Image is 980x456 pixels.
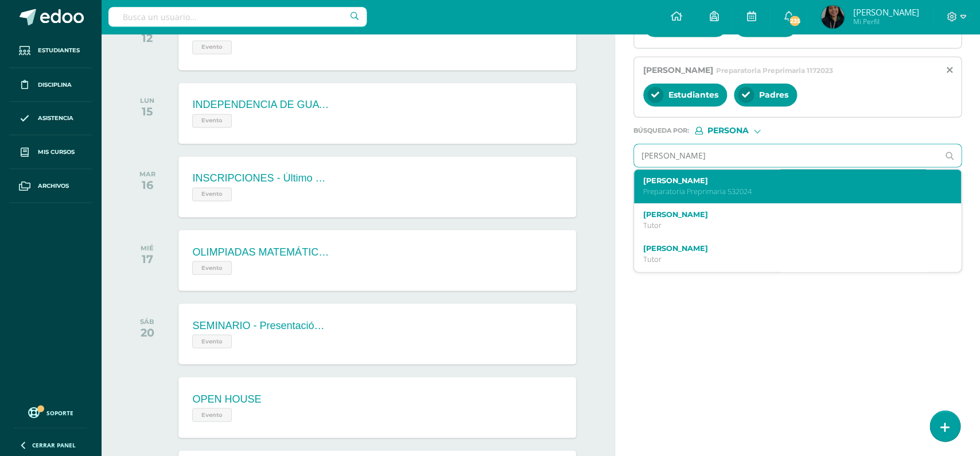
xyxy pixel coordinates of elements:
input: Ej. Mario Galindo [634,145,938,167]
label: [PERSON_NAME] [643,211,939,219]
span: Evento [192,188,232,202]
span: Evento [192,114,232,128]
div: 15 [140,105,154,119]
span: Estudiantes [668,90,718,101]
input: Busca un usuario... [108,7,367,27]
div: OPEN HOUSE [192,393,261,405]
div: INSCRIPCIONES - Último día para realizar el proceso de Reinscripción ORDINARIA [192,173,330,185]
label: [PERSON_NAME] [643,245,939,253]
div: 16 [139,179,155,192]
span: Padres [759,90,788,101]
div: LUN [140,97,154,105]
div: MAR [139,171,155,179]
span: [PERSON_NAME] [853,7,919,18]
a: Estudiantes [9,34,92,68]
div: SÁB [140,318,154,326]
span: Preparatoria Preprimaria 1172023 [716,67,833,75]
label: [PERSON_NAME] [643,177,939,186]
span: 235 [788,15,801,28]
span: Evento [192,41,232,55]
div: [object Object] [695,127,781,135]
div: MIÉ [141,244,154,252]
a: Soporte [14,404,87,420]
span: Evento [192,408,232,422]
span: Mis cursos [38,148,75,157]
span: Persona [707,128,749,134]
span: Disciplina [38,80,72,90]
div: SEMINARIO - Presentación a comunidad educativa [192,320,330,332]
a: Mis cursos [9,136,92,169]
span: Estudiantes [38,47,80,56]
span: [PERSON_NAME] [643,65,713,76]
img: 05b0c392cdf5122faff8de1dd3fa3244.png [821,6,844,29]
a: Asistencia [9,102,92,136]
span: Evento [192,335,232,349]
span: Búsqueda por : [633,128,689,134]
span: Evento [192,261,232,275]
div: OLIMPIADAS MATEMÁTICAS - Segunda Ronda [192,246,330,258]
div: 17 [141,252,154,266]
span: Soporte [46,409,73,417]
a: Disciplina [9,68,92,102]
p: Tutor [643,255,939,265]
span: Cerrar panel [32,441,76,449]
div: 20 [140,326,154,339]
p: Preparatoria Preprimaria 532024 [643,187,939,197]
p: Tutor [643,221,939,231]
a: Archivos [9,169,92,203]
span: Archivos [38,181,69,191]
span: Mi Perfil [853,17,919,27]
div: 12 [142,32,153,45]
div: INDEPENDENCIA DE GUATEMALA - Asueto [192,99,330,111]
span: Asistencia [38,114,73,123]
